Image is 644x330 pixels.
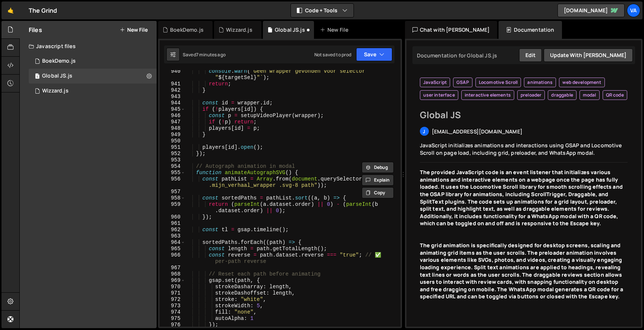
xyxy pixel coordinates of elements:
[362,187,394,198] button: Copy
[362,162,394,173] button: Debug
[432,128,522,135] span: [EMAIL_ADDRESS][DOMAIN_NAME]
[170,26,204,34] div: BoekDemo.js
[627,4,640,17] a: Va
[29,6,57,15] div: The Grind
[423,79,447,85] span: JavaScript
[160,271,185,277] div: 968
[519,48,542,62] button: Edit
[521,92,541,98] span: preloader
[42,88,69,94] div: Wizzard.js
[160,68,185,81] div: 940
[160,81,185,87] div: 941
[160,315,185,322] div: 975
[160,163,185,170] div: 954
[226,26,252,34] div: Wizzard.js
[29,69,157,84] div: 17048/46890.js
[314,51,352,58] div: Not saved to prod
[320,26,351,34] div: New File
[196,51,226,58] div: 7 minutes ago
[160,195,185,201] div: 958
[160,284,185,290] div: 970
[362,175,394,186] button: Explain
[291,4,354,17] button: Code + Tools
[544,48,633,62] button: Update with [PERSON_NAME]
[160,277,185,284] div: 969
[160,144,185,151] div: 951
[160,151,185,157] div: 952
[420,242,623,300] strong: The grid animation is specifically designed for desktop screens, scaling and animating grid items...
[551,92,573,98] span: draggable
[499,21,562,39] div: Documentation
[120,27,148,33] button: New File
[423,92,455,98] span: user interface
[527,79,553,85] span: animations
[160,233,185,239] div: 963
[29,26,42,34] h2: Files
[1,1,20,19] a: 🤙
[583,92,596,98] span: modal
[557,4,625,17] a: [DOMAIN_NAME]
[160,214,185,220] div: 960
[479,79,518,85] span: Locomotive Scroll
[160,303,185,309] div: 973
[160,309,185,315] div: 974
[160,322,185,328] div: 976
[160,113,185,119] div: 946
[35,74,40,80] span: 1
[160,106,185,113] div: 945
[20,39,157,54] div: Javascript files
[160,265,185,271] div: 967
[275,26,305,34] div: Global JS.js
[606,92,624,98] span: QR code
[160,220,185,227] div: 961
[160,157,185,163] div: 953
[160,239,185,246] div: 964
[160,290,185,296] div: 971
[160,176,185,189] div: 956
[420,142,622,156] span: JavaScript initializes animations and interactions using GSAP and Locomotive Scroll on page load,...
[160,170,185,176] div: 955
[415,52,497,59] div: Documentation for Global JS.js
[160,119,185,125] div: 947
[160,100,185,106] div: 944
[456,79,469,85] span: GSAP
[160,296,185,303] div: 972
[29,54,157,69] div: 17048/46901.js
[423,128,425,135] span: j
[160,94,185,100] div: 943
[420,109,628,121] h2: Global JS
[160,201,185,214] div: 959
[356,48,392,61] button: Save
[160,246,185,252] div: 965
[465,92,511,98] span: interactive elements
[160,227,185,233] div: 962
[183,51,226,58] div: Saved
[160,252,185,265] div: 966
[420,169,623,227] strong: The provided JavaScript code is an event listener that initializes various animations and interac...
[29,84,157,98] div: 17048/46900.js
[160,189,185,195] div: 957
[405,21,497,39] div: Chat with [PERSON_NAME]
[42,58,76,65] div: BoekDemo.js
[160,125,185,132] div: 948
[42,73,72,79] div: Global JS.js
[160,138,185,144] div: 950
[160,87,185,94] div: 942
[562,79,601,85] span: web development
[160,132,185,138] div: 949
